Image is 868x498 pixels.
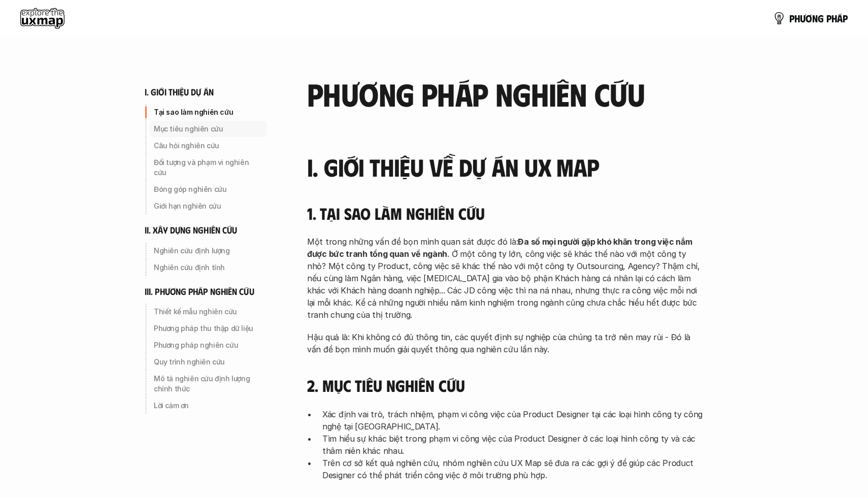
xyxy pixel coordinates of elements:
h4: 2. Mục tiêu nghiên cứu [307,376,703,395]
p: Xác định vai trò, trách nhiệm, phạm vi công việc của Product Designer tại các loại hình công ty c... [322,408,703,433]
a: Giới hạn nghiên cứu [145,198,266,214]
a: Lời cảm ơn [145,397,266,414]
span: h [831,13,837,24]
h2: phương pháp nghiên cứu [307,76,703,111]
p: Thiết kế mẫu nghiên cứu [154,307,262,317]
a: Quy trình nghiên cứu [145,354,266,370]
h3: I. Giới thiệu về dự án UX Map [307,154,703,181]
p: Trên cơ sở kết quả nghiên cứu, nhóm nghiên cứu UX Map sẽ đưa ra các gợi ý để giúp các Product Des... [322,457,703,481]
a: Nghiên cứu định tính [145,259,266,276]
p: Lời cảm ơn [154,401,262,411]
p: Mục tiêu nghiên cứu [154,124,262,134]
h6: iii. phương pháp nghiên cứu [145,286,254,297]
p: Mô tả nghiên cứu định lượng chính thức [154,374,262,394]
span: p [826,13,831,24]
p: Đóng góp nghiên cứu [154,184,262,194]
a: Nghiên cứu định lượng [145,243,266,259]
span: h [794,13,800,24]
p: Câu hỏi nghiên cứu [154,141,262,151]
p: Giới hạn nghiên cứu [154,201,262,211]
p: Đối tượng và phạm vi nghiên cứu [154,157,262,178]
span: ư [800,13,806,24]
a: Đối tượng và phạm vi nghiên cứu [145,154,266,181]
span: ơ [806,13,812,24]
a: Mục tiêu nghiên cứu [145,121,266,137]
span: n [812,13,818,24]
p: Nghiên cứu định tính [154,262,262,273]
a: phươngpháp [773,8,848,28]
p: Tìm hiểu sự khác biệt trong phạm vi công việc của Product Designer ở các loại hình công ty và các... [322,433,703,457]
a: Mô tả nghiên cứu định lượng chính thức [145,371,266,397]
h4: 1. Tại sao làm nghiên cứu [307,204,703,223]
span: á [837,13,843,24]
p: Một trong những vấn đề bọn mình quan sát được đó là: . Ở một công ty lớn, công việc sẽ khác thế n... [307,236,703,321]
a: Đóng góp nghiên cứu [145,181,266,197]
p: Quy trình nghiên cứu [154,357,262,367]
h6: ii. xây dựng nghiên cứu [145,224,237,236]
p: Phương pháp thu thập dữ liệu [154,323,262,334]
span: p [789,13,794,24]
a: Tại sao làm nghiên cứu [145,104,266,120]
a: Phương pháp thu thập dữ liệu [145,320,266,337]
a: Câu hỏi nghiên cứu [145,138,266,154]
h6: i. giới thiệu dự án [145,86,214,98]
a: Phương pháp nghiên cứu [145,337,266,353]
a: Thiết kế mẫu nghiên cứu [145,304,266,320]
p: Tại sao làm nghiên cứu [154,107,262,117]
p: Phương pháp nghiên cứu [154,340,262,350]
span: p [843,13,848,24]
span: g [818,13,824,24]
p: Hậu quả là: Khi không có đủ thông tin, các quyết định sự nghiệp của chúng ta trở nên may rủi - Đó... [307,331,703,355]
p: Nghiên cứu định lượng [154,246,262,256]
